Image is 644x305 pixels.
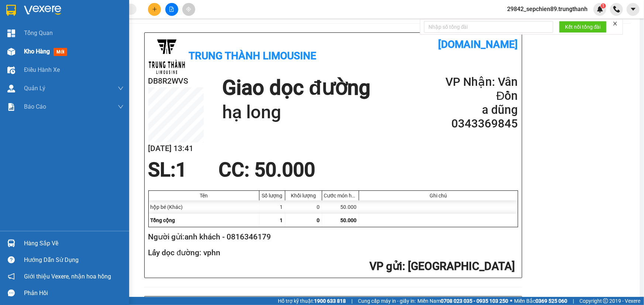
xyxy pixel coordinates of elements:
h2: VP Nhận: Vân Đồn [429,75,518,103]
div: 1 [259,200,285,214]
span: 29842_sepchien89.trungthanh [501,4,593,14]
div: Khối lượng [287,193,320,199]
span: mới [54,48,67,56]
div: CC : 50.000 [214,159,320,181]
span: aim [186,7,191,12]
h2: Lấy dọc đường: vphn [148,247,515,259]
div: Hàng sắp về [24,238,124,249]
span: 1 [176,158,187,181]
div: Số lượng [261,193,283,199]
span: Kết nối tổng đài [565,23,601,31]
div: Ghi chú [361,193,516,199]
span: Kho hàng [24,48,50,55]
img: warehouse-icon [7,85,15,92]
span: | [573,297,574,305]
div: 50.000 [322,200,359,214]
span: Hỗ trợ kỹ thuật: [278,297,346,305]
span: 1 [280,217,283,223]
div: hộp bé (Khác) [149,200,259,214]
button: caret-down [627,3,640,16]
strong: 0369 525 060 [535,298,567,304]
strong: 1900 633 818 [314,298,346,304]
button: aim [182,3,195,16]
span: notification [8,273,15,280]
img: icon-new-feature [597,6,603,13]
div: Tên [151,193,257,199]
div: Cước món hàng [324,193,357,199]
strong: 0708 023 035 - 0935 103 250 [441,298,508,304]
span: copyright [603,298,608,304]
span: file-add [169,7,174,12]
h2: Người gửi: anh khách - 0816346179 [148,231,515,243]
span: 1 [602,3,605,8]
h2: 0343369845 [429,117,518,131]
span: down [118,104,124,110]
img: warehouse-icon [7,66,15,74]
h2: a dũng [429,103,518,117]
h2: DB8R2WVS [148,75,204,87]
span: down [118,85,124,91]
img: logo.jpg [148,38,185,75]
span: Tổng Quan [24,28,53,38]
img: dashboard-icon [7,29,15,37]
span: Tổng cộng [151,217,175,223]
span: Cung cấp máy in - giấy in: [358,297,416,305]
img: warehouse-icon [7,239,15,247]
img: logo-vxr [6,5,16,16]
span: SL: [148,158,176,181]
h2: : [GEOGRAPHIC_DATA] [148,259,515,274]
span: caret-down [630,6,637,13]
button: plus [148,3,161,16]
span: Điều hành xe [24,65,60,74]
span: ⚪️ [510,299,512,302]
sup: 1 [601,3,606,8]
span: Miền Bắc [514,297,567,305]
span: close [613,21,618,26]
span: VP gửi [370,260,403,273]
img: warehouse-icon [7,48,15,56]
button: Kết nối tổng đài [559,21,607,33]
span: 50.000 [341,217,357,223]
h2: [DATE] 13:41 [148,143,204,155]
input: Nhập số tổng đài [424,21,553,33]
div: Phản hồi [24,288,124,299]
h1: hạ long [222,101,371,124]
button: file-add [165,3,178,16]
span: plus [152,7,157,12]
h1: Giao dọc đường [222,75,371,101]
span: | [351,297,352,305]
span: Giới thiệu Vexere, nhận hoa hồng [24,272,111,281]
span: question-circle [8,256,15,263]
span: message [8,290,15,297]
b: [DOMAIN_NAME] [438,38,518,50]
span: Báo cáo [24,102,46,111]
b: Trung Thành Limousine [189,50,317,62]
span: Quản Lý [24,84,45,93]
span: 0 [317,217,320,223]
div: Hướng dẫn sử dụng [24,255,124,266]
img: solution-icon [7,103,15,111]
img: phone-icon [613,6,620,13]
span: Miền Nam [417,297,508,305]
div: 0 [285,200,322,214]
